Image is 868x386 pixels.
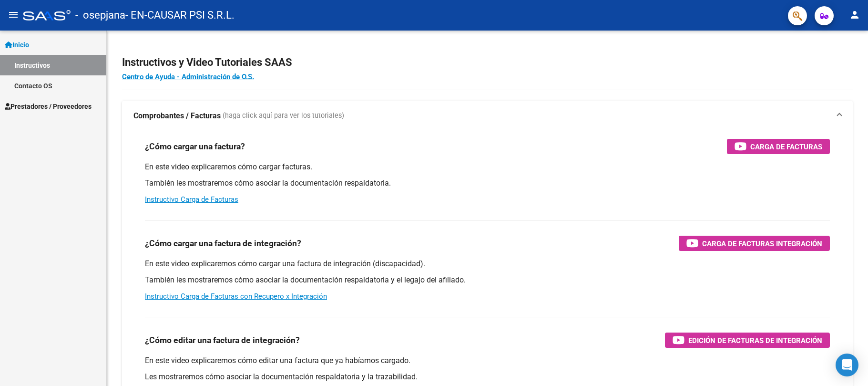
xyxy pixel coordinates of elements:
button: Carga de Facturas [727,139,830,154]
button: Edición de Facturas de integración [665,333,830,348]
p: En este video explicaremos cómo cargar una factura de integración (discapacidad). [145,259,830,269]
span: - osepjana [75,5,125,26]
h3: ¿Cómo cargar una factura? [145,140,245,153]
span: Inicio [5,40,29,50]
span: Prestadores / Proveedores [5,101,92,112]
h2: Instructivos y Video Tutoriales SAAS [122,53,853,72]
span: Carga de Facturas [750,141,822,153]
h3: ¿Cómo editar una factura de integración? [145,334,300,347]
span: Carga de Facturas Integración [702,238,822,250]
h3: ¿Cómo cargar una factura de integración? [145,237,301,250]
mat-icon: menu [8,9,19,21]
p: También les mostraremos cómo asociar la documentación respaldatoria y el legajo del afiliado. [145,275,830,285]
a: Centro de Ayuda - Administración de O.S. [122,73,254,81]
p: Les mostraremos cómo asociar la documentación respaldatoria y la trazabilidad. [145,372,830,382]
div: Open Intercom Messenger [836,354,858,376]
strong: Comprobantes / Facturas [133,111,221,121]
p: También les mostraremos cómo asociar la documentación respaldatoria. [145,178,830,188]
a: Instructivo Carga de Facturas [145,195,238,204]
button: Carga de Facturas Integración [679,236,830,251]
span: (haga click aquí para ver los tutoriales) [223,111,344,121]
span: - EN-CAUSAR PSI S.R.L. [125,5,235,26]
mat-icon: person [849,9,860,21]
mat-expansion-panel-header: Comprobantes / Facturas (haga click aquí para ver los tutoriales) [122,101,853,131]
a: Instructivo Carga de Facturas con Recupero x Integración [145,292,327,301]
p: En este video explicaremos cómo editar una factura que ya habíamos cargado. [145,355,830,366]
span: Edición de Facturas de integración [688,334,822,346]
p: En este video explicaremos cómo cargar facturas. [145,162,830,172]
